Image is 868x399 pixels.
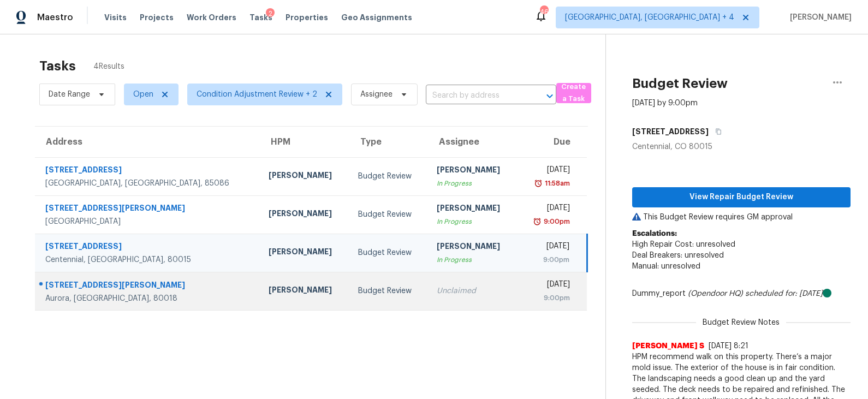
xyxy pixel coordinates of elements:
span: Deal Breakers: unresolved [632,252,724,259]
div: Budget Review [358,209,419,220]
span: Assignee [360,89,393,100]
span: Geo Assignments [341,12,412,23]
div: Dummy_report [632,288,851,299]
span: Date Range [49,89,90,100]
div: 46 [540,7,548,17]
div: [DATE] [526,241,569,254]
span: Work Orders [187,12,236,23]
div: Centennial, CO 80015 [632,141,851,152]
th: Assignee [428,127,518,157]
div: [GEOGRAPHIC_DATA], [GEOGRAPHIC_DATA], 85086 [45,178,251,189]
div: 9:00pm [526,254,569,265]
button: View Repair Budget Review [632,187,851,207]
b: Escalations: [632,230,677,237]
button: Open [542,88,557,104]
span: Open [133,89,153,100]
span: Projects [140,12,174,23]
span: Create a Task [562,81,586,106]
div: In Progress [437,216,509,227]
span: Manual: unresolved [632,263,700,270]
img: Overdue Alarm Icon [534,178,543,189]
div: Unclaimed [437,285,509,296]
div: Centennial, [GEOGRAPHIC_DATA], 80015 [45,254,251,265]
button: Create a Task [556,83,591,103]
h2: Tasks [39,61,76,72]
div: [STREET_ADDRESS][PERSON_NAME] [45,279,251,293]
div: [PERSON_NAME] [269,208,341,222]
span: Condition Adjustment Review + 2 [197,89,317,100]
div: Budget Review [358,285,419,296]
h2: Budget Review [632,78,728,89]
i: (Opendoor HQ) [688,290,743,297]
i: scheduled for: [DATE] [745,290,823,297]
div: Aurora, [GEOGRAPHIC_DATA], 80018 [45,293,251,304]
div: Budget Review [358,171,419,182]
button: Copy Address [709,122,723,141]
div: Budget Review [358,247,419,258]
div: [PERSON_NAME] [269,284,341,298]
span: Budget Review Notes [696,317,786,328]
div: [STREET_ADDRESS] [45,241,251,254]
div: [PERSON_NAME] [269,170,341,183]
img: Overdue Alarm Icon [533,216,542,227]
input: Search by address [426,87,526,104]
th: Type [349,127,428,157]
th: Due [518,127,587,157]
div: In Progress [437,178,509,189]
div: [DATE] [526,203,570,216]
span: Properties [286,12,328,23]
span: Maestro [37,12,73,23]
span: High Repair Cost: unresolved [632,241,735,248]
div: [STREET_ADDRESS][PERSON_NAME] [45,203,251,216]
h5: [STREET_ADDRESS] [632,126,709,137]
div: In Progress [437,254,509,265]
span: View Repair Budget Review [641,190,842,204]
div: [STREET_ADDRESS] [45,164,251,178]
div: 11:58am [543,178,570,189]
div: [PERSON_NAME] [269,246,341,260]
span: [GEOGRAPHIC_DATA], [GEOGRAPHIC_DATA] + 4 [565,12,734,23]
span: Tasks [249,14,272,21]
div: [PERSON_NAME] [437,203,509,216]
span: [DATE] 8:21 [709,342,748,350]
div: [GEOGRAPHIC_DATA] [45,216,251,227]
div: [PERSON_NAME] [437,164,509,178]
p: This Budget Review requires GM approval [632,212,851,223]
th: HPM [260,127,349,157]
div: 2 [266,8,275,19]
span: [PERSON_NAME] S [632,341,704,352]
span: 4 Results [93,61,124,72]
div: [DATE] [526,279,570,293]
div: [DATE] [526,164,570,178]
div: 9:00pm [542,216,570,227]
span: Visits [104,12,127,23]
th: Address [35,127,260,157]
div: 9:00pm [526,293,570,303]
div: [DATE] by 9:00pm [632,98,698,109]
span: [PERSON_NAME] [786,12,852,23]
div: [PERSON_NAME] [437,241,509,254]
